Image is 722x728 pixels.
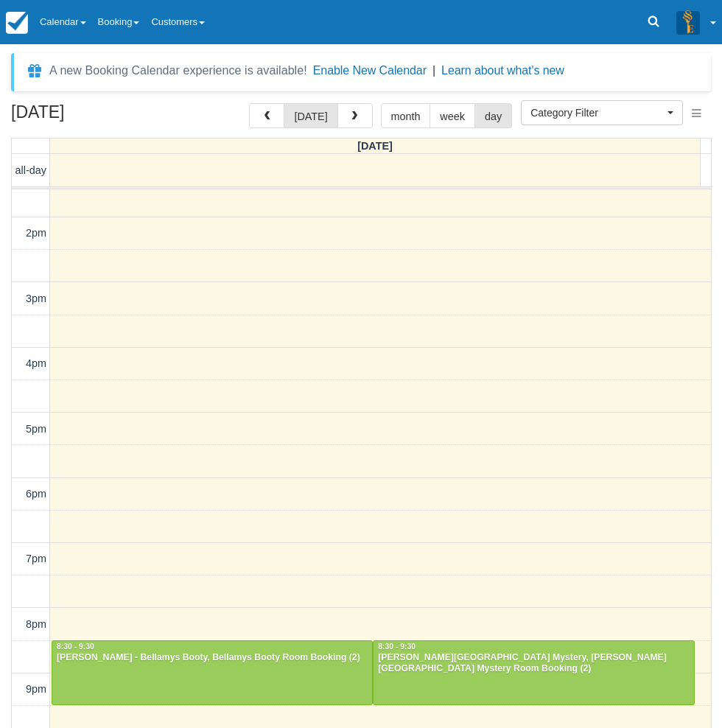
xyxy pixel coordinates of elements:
div: A new Booking Calendar experience is available! [49,62,307,80]
a: Learn about what's new [441,64,564,77]
button: week [430,103,475,128]
span: 8:30 - 9:30 [57,643,94,651]
h2: [DATE] [11,103,197,130]
img: checkfront-main-nav-mini-logo.png [6,12,28,34]
span: 3pm [26,293,46,304]
span: | [432,64,435,77]
div: [PERSON_NAME][GEOGRAPHIC_DATA] Mystery, [PERSON_NAME][GEOGRAPHIC_DATA] Mystery Room Booking (2) [377,652,690,676]
button: Enable New Calendar [313,63,427,78]
span: [DATE] [357,140,393,152]
span: all-day [15,164,46,176]
span: Category Filter [530,105,664,120]
button: Category Filter [521,100,683,125]
span: 4pm [26,357,46,369]
a: 8:30 - 9:30[PERSON_NAME] - Bellamys Booty, Bellamys Booty Room Booking (2) [52,640,373,705]
img: A3 [676,10,700,34]
span: 7pm [26,553,46,564]
span: 8:30 - 9:30 [378,643,416,651]
span: 2pm [26,227,46,239]
span: 6pm [26,488,46,500]
div: [PERSON_NAME] - Bellamys Booty, Bellamys Booty Room Booking (2) [56,652,368,664]
span: 5pm [26,423,46,435]
span: 8pm [26,618,46,630]
button: [DATE] [284,103,337,128]
a: 8:30 - 9:30[PERSON_NAME][GEOGRAPHIC_DATA] Mystery, [PERSON_NAME][GEOGRAPHIC_DATA] Mystery Room Bo... [373,640,694,705]
button: day [474,103,512,128]
button: month [381,103,431,128]
span: 9pm [26,683,46,695]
